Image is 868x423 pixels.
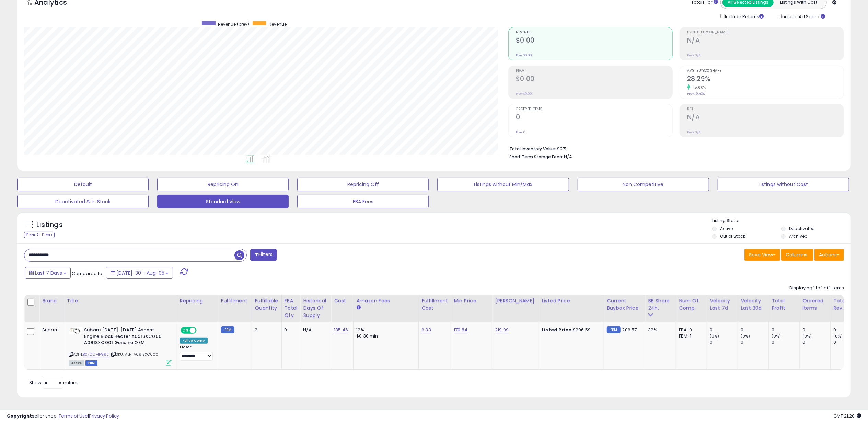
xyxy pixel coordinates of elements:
div: $0.30 min [356,333,413,339]
button: Filters [250,249,277,261]
span: Compared to: [72,270,103,277]
span: 206.57 [622,327,637,333]
p: Listing States: [712,218,851,224]
a: Terms of Use [59,413,88,419]
div: 0 [833,327,861,333]
button: Non Competitive [578,178,709,191]
button: Repricing On [157,178,289,191]
div: Num of Comp. [679,297,704,312]
span: 2025-08-13 21:20 GMT [833,413,861,419]
div: Brand [42,297,61,305]
span: Revenue (prev) [218,21,249,27]
small: Prev: $0.00 [516,53,532,57]
small: Prev: N/A [687,130,701,134]
div: FBM: 1 [679,333,702,339]
div: Velocity Last 30d [741,297,766,312]
div: Current Buybox Price [607,297,642,312]
div: Velocity Last 7d [710,297,735,312]
a: 135.46 [334,327,348,333]
span: Columns [786,251,807,258]
small: (0%) [802,333,812,339]
a: Privacy Policy [89,413,119,419]
a: 219.99 [495,327,509,333]
div: Listed Price [542,297,601,305]
div: FBA: 0 [679,327,702,333]
strong: Copyright [7,413,32,419]
div: 0 [710,339,738,345]
div: Total Profit [772,297,797,312]
h2: 28.29% [687,75,844,84]
small: Prev: N/A [687,53,701,57]
b: Listed Price: [542,327,573,333]
button: FBA Fees [297,195,429,208]
li: $271 [509,144,839,152]
div: 0 [772,327,799,333]
h2: $0.00 [516,36,672,46]
span: [DATE]-30 - Aug-05 [116,270,164,276]
div: 0 [710,327,738,333]
div: 0 [802,339,830,345]
button: [DATE]-30 - Aug-05 [106,267,173,279]
small: Prev: 0 [516,130,525,134]
span: OFF [196,328,207,333]
button: Deactivated & In Stock [17,195,149,208]
div: $206.59 [542,327,599,333]
div: 0 [741,327,768,333]
div: 0 [833,339,861,345]
div: Total Rev. [833,297,858,312]
div: Repricing [180,297,215,305]
span: Avg. Buybox Share [687,69,844,73]
div: N/A [303,327,326,333]
span: Revenue [516,31,672,34]
button: Repricing Off [297,178,429,191]
button: Save View [744,249,780,261]
button: Columns [781,249,813,261]
label: Archived [789,233,808,239]
div: Ordered Items [802,297,828,312]
small: Amazon Fees. [356,305,360,311]
button: Last 7 Days [25,267,71,279]
b: Short Term Storage Fees: [509,154,563,160]
div: Include Returns [715,12,772,20]
div: Fulfillable Quantity [255,297,278,312]
small: (0%) [772,333,781,339]
div: Amazon Fees [356,297,416,305]
span: ROI [687,107,844,111]
b: Subaru [DATE]-[DATE] Ascent Engine Block Heater A091SXC000 A091SXC001 Genuine OEM [84,327,167,348]
span: | SKU: ALF-A091SXC000 [110,352,159,357]
small: (0%) [833,333,843,339]
small: 45.60% [690,85,706,90]
h2: N/A [687,113,844,123]
span: Last 7 Days [35,270,62,276]
h2: N/A [687,36,844,46]
div: Title [67,297,174,305]
span: ON [181,328,190,333]
div: 0 [802,327,830,333]
small: (0%) [710,333,719,339]
div: seller snap | | [7,413,119,420]
div: 2 [255,327,276,333]
span: N/A [564,153,572,160]
div: Historical Days Of Supply [303,297,328,319]
div: Displaying 1 to 1 of 1 items [789,285,844,291]
img: 41ALQ6HpSsL._SL40_.jpg [69,327,82,334]
div: 0 [772,339,799,345]
div: FBA Total Qty [285,297,298,319]
button: Actions [814,249,844,261]
div: 0 [741,339,768,345]
div: Include Ad Spend [772,12,836,20]
small: (0%) [741,333,750,339]
div: Cost [334,297,350,305]
div: 12% [356,327,413,333]
div: Clear All Filters [24,232,55,238]
div: Follow Comp [180,338,208,344]
div: ASIN: [69,327,172,365]
small: FBM [607,326,620,333]
label: Out of Stock [720,233,745,239]
label: Active [720,226,733,231]
span: All listings currently available for purchase on Amazon [69,360,84,366]
a: 170.84 [454,327,467,333]
button: Standard View [157,195,289,208]
button: Default [17,178,149,191]
div: BB Share 24h. [648,297,673,312]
